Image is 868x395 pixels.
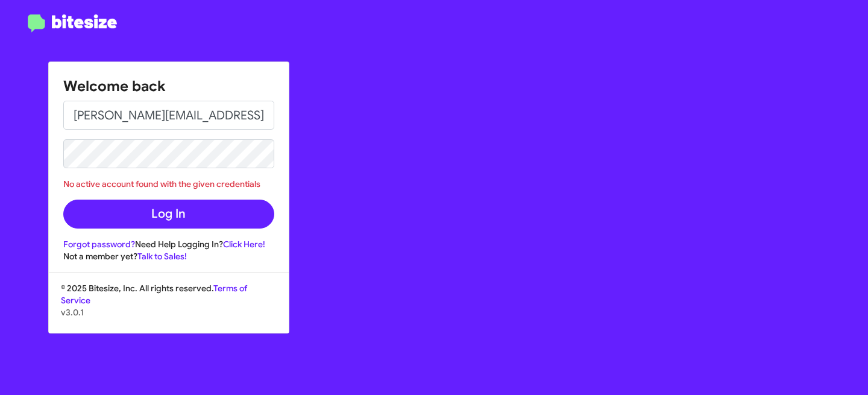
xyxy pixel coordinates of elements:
[223,239,265,250] a: Click Here!
[63,200,274,229] button: Log In
[61,283,247,306] a: Terms of Service
[63,238,274,250] div: Need Help Logging In?
[63,178,274,190] div: No active account found with the given credentials
[63,239,135,250] a: Forgot password?
[137,251,187,262] a: Talk to Sales!
[63,250,274,262] div: Not a member yet?
[63,77,274,96] h1: Welcome back
[49,282,289,333] div: © 2025 Bitesize, Inc. All rights reserved.
[63,101,274,130] input: Email address
[61,306,277,318] p: v3.0.1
